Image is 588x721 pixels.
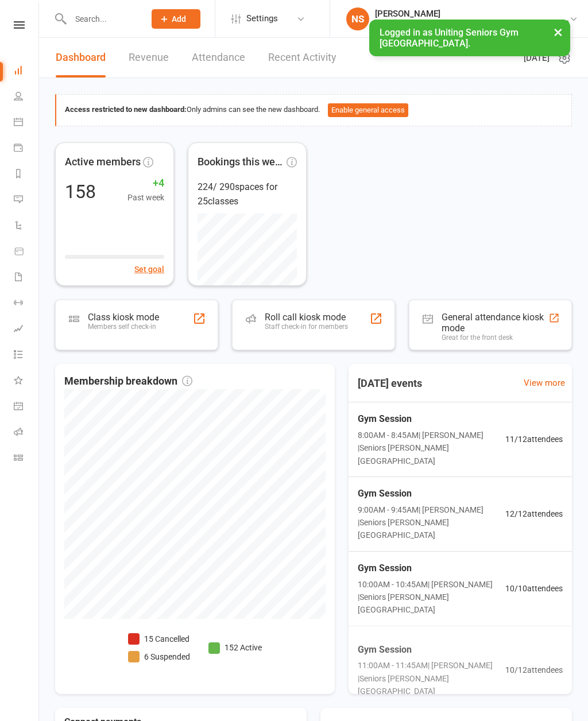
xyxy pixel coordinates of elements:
[65,183,96,201] div: 158
[265,312,348,323] div: Roll call kiosk mode
[14,394,40,420] a: General attendance kiosk mode
[358,486,505,501] span: Gym Session
[505,664,563,676] span: 10 / 12 attendees
[88,323,159,331] div: Members self check-in
[349,373,431,394] h3: [DATE] events
[88,312,159,323] div: Class kiosk mode
[548,20,568,44] button: ×
[358,503,505,542] span: 9:00AM - 9:45AM | [PERSON_NAME] | Seniors [PERSON_NAME][GEOGRAPHIC_DATA]
[358,412,505,427] span: Gym Session
[152,9,200,29] button: Add
[208,641,262,654] li: 152 Active
[198,154,284,170] span: Bookings this week
[14,420,40,446] a: Roll call kiosk mode
[127,191,164,204] span: Past week
[14,317,40,343] a: Assessments
[375,9,569,19] div: [PERSON_NAME]
[14,446,40,472] a: Class kiosk mode
[14,84,40,110] a: People
[442,312,548,334] div: General attendance kiosk mode
[265,323,348,331] div: Staff check-in for members
[246,6,278,32] span: Settings
[127,175,164,192] span: +4
[128,633,190,645] li: 15 Cancelled
[14,59,40,84] a: Dashboard
[65,105,187,114] strong: Access restricted to new dashboard:
[64,373,192,390] span: Membership breakdown
[505,582,563,595] span: 10 / 10 attendees
[172,14,186,24] span: Add
[358,429,505,467] span: 8:00AM - 8:45AM | [PERSON_NAME] | Seniors [PERSON_NAME][GEOGRAPHIC_DATA]
[328,103,408,117] button: Enable general access
[380,27,519,49] span: Logged in as Uniting Seniors Gym [GEOGRAPHIC_DATA].
[65,154,141,170] span: Active members
[505,507,563,520] span: 12 / 12 attendees
[67,11,137,27] input: Search...
[65,103,563,117] div: Only admins can see the new dashboard.
[442,334,548,342] div: Great for the front desk
[14,136,40,162] a: Payments
[14,239,40,265] a: Product Sales
[134,263,164,276] button: Set goal
[14,369,40,394] a: What's New
[14,110,40,136] a: Calendar
[14,162,40,188] a: Reports
[128,650,190,663] li: 6 Suspended
[358,642,505,657] span: Gym Session
[505,433,563,445] span: 11 / 12 attendees
[524,376,565,390] a: View more
[358,659,505,697] span: 11:00AM - 11:45AM | [PERSON_NAME] | Seniors [PERSON_NAME][GEOGRAPHIC_DATA]
[346,7,369,30] div: NS
[375,19,569,29] div: Uniting Seniors [PERSON_NAME][GEOGRAPHIC_DATA]
[358,561,505,576] span: Gym Session
[198,180,297,209] div: 224 / 290 spaces for 25 classes
[358,578,505,617] span: 10:00AM - 10:45AM | [PERSON_NAME] | Seniors [PERSON_NAME][GEOGRAPHIC_DATA]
